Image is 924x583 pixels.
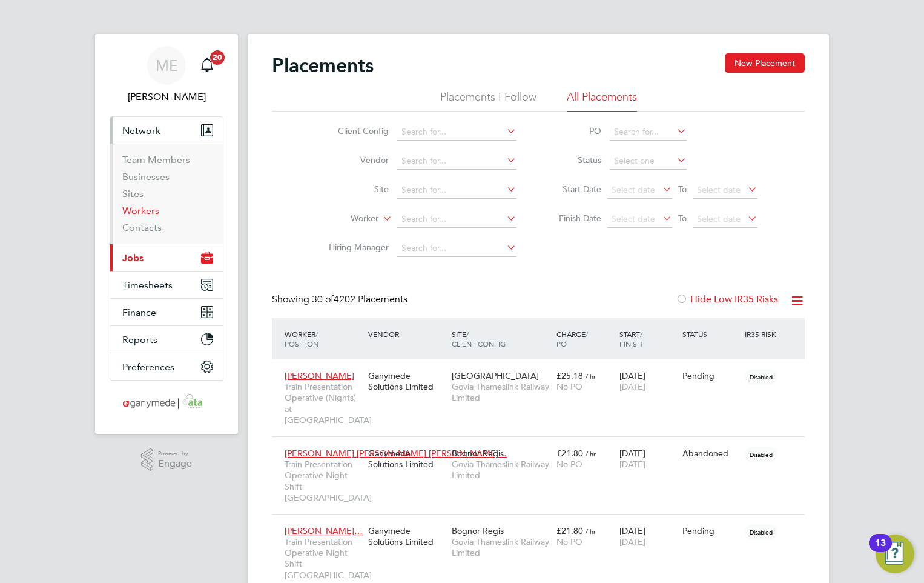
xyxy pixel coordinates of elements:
[285,329,318,348] span: / Position
[122,125,160,136] span: Network
[282,519,805,529] a: [PERSON_NAME]…Train Presentation Operative Night Shift [GEOGRAPHIC_DATA]Ganymede Solutions Limite...
[556,381,582,392] span: No PO
[676,293,778,305] label: Hide Low IR35 Risks
[682,448,739,459] div: Abandoned
[110,90,223,104] span: Mia Eckersley
[452,381,550,403] span: Govia Thameslink Railway Limited
[158,459,192,469] span: Engage
[122,252,144,264] span: Jobs
[122,154,190,165] a: Team Members
[122,307,156,318] span: Finance
[282,364,805,374] a: [PERSON_NAME]Train Presentation Operative (Nights) at [GEOGRAPHIC_DATA]Ganymede Solutions Limited...
[319,155,389,165] label: Vendor
[365,519,449,553] div: Ganymede Solutions Limited
[365,323,449,345] div: Vendor
[272,53,374,78] h2: Placements
[875,543,886,559] div: 13
[547,155,601,165] label: Status
[397,211,516,228] input: Search for...
[697,213,741,224] span: Select date
[547,184,601,195] label: Start Date
[586,371,596,381] span: / hr
[619,459,645,470] span: [DATE]
[725,53,805,73] button: New Placement
[556,459,582,470] span: No PO
[440,90,536,112] li: Placements I Follow
[397,182,516,199] input: Search for...
[616,519,679,553] div: [DATE]
[141,448,193,471] a: Powered byEngage
[449,323,553,355] div: Site
[452,329,506,348] span: / Client Config
[319,125,389,136] label: Client Config
[452,459,550,481] span: Govia Thameslink Railway Limited
[122,361,174,373] span: Preferences
[553,323,616,355] div: Charge
[110,353,223,380] button: Preferences
[110,117,223,144] button: Network
[616,323,679,355] div: Start
[312,293,408,305] span: 4202 Placements
[282,323,365,355] div: Worker
[110,46,223,104] a: ME[PERSON_NAME]
[612,213,655,224] span: Select date
[742,323,784,345] div: IR35 Risk
[158,448,192,459] span: Powered by
[567,90,637,112] li: All Placements
[610,124,687,141] input: Search for...
[156,58,178,73] span: ME
[675,210,690,226] span: To
[547,213,601,224] label: Finish Date
[122,205,159,216] a: Workers
[682,370,739,381] div: Pending
[365,364,449,398] div: Ganymede Solutions Limited
[556,329,588,348] span: / PO
[195,46,219,85] a: 20
[612,184,655,195] span: Select date
[285,525,363,536] span: [PERSON_NAME]…
[452,448,504,459] span: Bognor Regis
[556,536,582,547] span: No PO
[282,441,805,451] a: [PERSON_NAME] [PERSON_NAME] [PERSON_NAME]…Train Presentation Operative Night Shift [GEOGRAPHIC_DA...
[110,326,223,353] button: Reports
[745,524,777,540] span: Disabled
[547,125,601,136] label: PO
[122,279,173,291] span: Timesheets
[556,448,583,459] span: £21.80
[586,527,596,536] span: / hr
[675,181,690,197] span: To
[682,525,739,536] div: Pending
[397,153,516,170] input: Search for...
[110,299,223,325] button: Finance
[95,34,238,434] nav: Main navigation
[122,171,170,182] a: Businesses
[697,184,741,195] span: Select date
[285,381,362,425] span: Train Presentation Operative (Nights) at [GEOGRAPHIC_DATA]
[619,329,642,348] span: / Finish
[619,381,645,392] span: [DATE]
[616,364,679,398] div: [DATE]
[110,244,223,271] button: Jobs
[319,242,389,253] label: Hiring Manager
[365,442,449,476] div: Ganymede Solutions Limited
[110,144,223,244] div: Network
[452,370,539,381] span: [GEOGRAPHIC_DATA]
[556,370,583,381] span: £25.18
[119,393,214,412] img: ganymedesolutions-logo-retina.png
[556,525,583,536] span: £21.80
[679,323,742,345] div: Status
[122,222,162,233] a: Contacts
[110,272,223,298] button: Timesheets
[122,334,157,345] span: Reports
[876,535,914,573] button: Open Resource Center, 13 new notifications
[312,293,334,305] span: 30 of
[745,369,777,385] span: Disabled
[285,448,507,459] span: [PERSON_NAME] [PERSON_NAME] [PERSON_NAME]…
[586,449,596,458] span: / hr
[397,124,516,141] input: Search for...
[285,536,362,581] span: Train Presentation Operative Night Shift [GEOGRAPHIC_DATA]
[309,213,378,225] label: Worker
[272,293,410,306] div: Showing
[210,50,225,65] span: 20
[397,240,516,257] input: Search for...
